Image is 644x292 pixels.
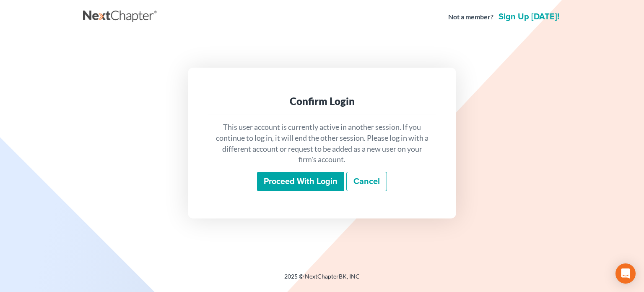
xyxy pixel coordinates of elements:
div: 2025 © NextChapterBK, INC [83,272,561,287]
p: This user account is currently active in another session. If you continue to log in, it will end ... [215,122,429,165]
a: Cancel [346,172,387,191]
div: Confirm Login [215,95,429,108]
a: Sign up [DATE]! [497,13,561,21]
input: Proceed with login [257,172,344,191]
strong: Not a member? [448,12,493,22]
div: Open Intercom Messenger [615,263,636,284]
